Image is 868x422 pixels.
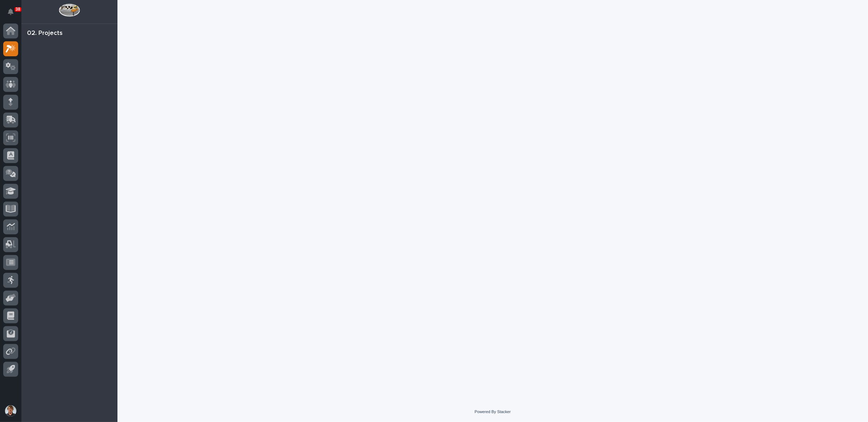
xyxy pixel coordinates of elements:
button: users-avatar [3,403,18,418]
button: Notifications [3,4,18,19]
a: Powered By Stacker [475,410,511,414]
p: 38 [16,7,20,12]
div: Notifications38 [9,9,18,20]
img: Workspace Logo [59,4,80,17]
div: 02. Projects [27,30,63,37]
